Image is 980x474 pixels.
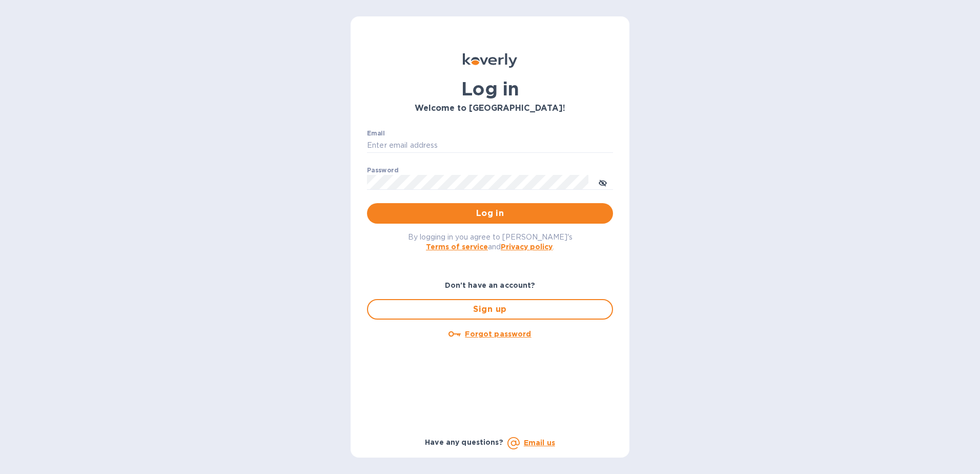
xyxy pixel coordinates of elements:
[463,53,517,68] img: Koverly
[367,299,613,320] button: Sign up
[367,138,613,153] input: Enter email address
[367,130,385,136] label: Email
[465,330,531,338] u: Forgot password
[408,233,573,251] span: By logging in you agree to [PERSON_NAME]'s and .
[524,439,555,447] a: Email us
[501,243,553,251] a: Privacy policy
[375,207,605,220] span: Log in
[367,78,613,100] h1: Log in
[367,104,613,113] h3: Welcome to [GEOGRAPHIC_DATA]!
[367,167,398,173] label: Password
[593,172,613,192] button: toggle password visibility
[426,243,488,251] a: Terms of service
[425,438,503,446] b: Have any questions?
[445,281,536,289] b: Don't have an account?
[376,303,604,315] span: Sign up
[367,203,613,224] button: Log in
